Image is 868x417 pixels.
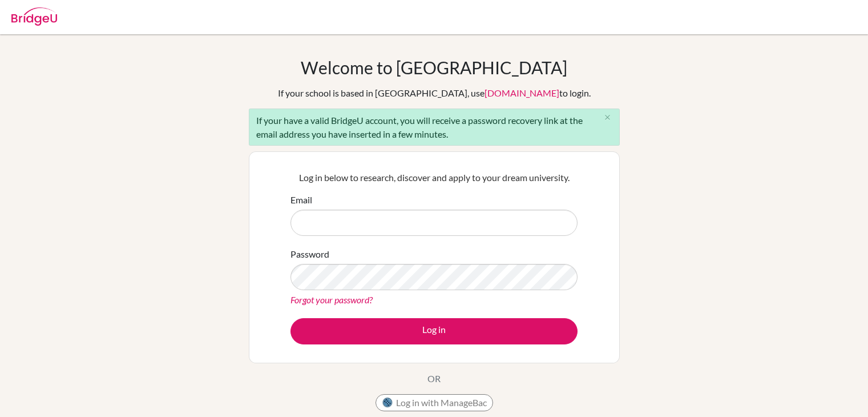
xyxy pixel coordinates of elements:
img: Bridge-U [11,7,57,26]
button: Log in [290,318,578,344]
button: Close [596,109,619,126]
label: Password [290,247,329,261]
label: Email [290,193,312,207]
i: close [603,113,612,122]
h1: Welcome to [GEOGRAPHIC_DATA] [301,57,567,78]
button: Log in with ManageBac [376,394,493,411]
div: If your school is based in [GEOGRAPHIC_DATA], use to login. [278,86,591,100]
a: Forgot your password? [290,294,373,305]
p: Log in below to research, discover and apply to your dream university. [290,171,578,185]
p: OR [427,372,441,386]
div: If your have a valid BridgeU account, you will receive a password recovery link at the email addr... [249,109,620,146]
a: [DOMAIN_NAME] [485,87,559,98]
